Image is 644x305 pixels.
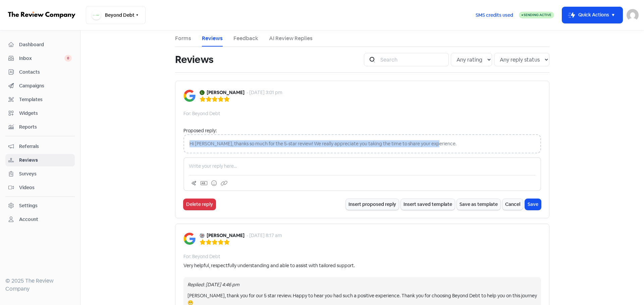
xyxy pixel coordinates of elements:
a: Videos [5,181,75,194]
a: Referrals [5,140,75,153]
a: Reviews [202,34,223,43]
span: Templates [19,96,72,103]
div: Settings [19,202,38,209]
a: Inbox 0 [5,52,75,65]
b: [PERSON_NAME] [207,232,245,239]
span: Videos [19,184,72,191]
a: Dashboard [5,39,75,51]
a: Feedback [233,34,258,43]
span: Contacts [19,69,72,76]
div: © 2025 The Review Company [5,277,75,293]
span: Referrals [19,143,72,150]
a: Settings [5,200,75,212]
button: Cancel [502,199,523,210]
a: Contacts [5,66,75,78]
a: AI Review Replies [269,34,313,43]
div: For: Beyond Debt [183,110,220,117]
img: Image [183,233,196,245]
button: Insert proposed reply [346,199,399,210]
h1: Reviews [175,49,213,70]
button: Insert saved template [401,199,455,210]
div: Hi [PERSON_NAME], thanks so much for the 5-star review! We really appreciate you taking the time ... [183,134,541,153]
span: Reviews [19,157,72,164]
a: Reports [5,121,75,133]
a: Sending Active [519,11,554,19]
img: User [627,9,639,21]
span: Inbox [19,55,64,62]
a: Surveys [5,168,75,180]
span: Sending Active [524,13,551,17]
img: Avatar [200,233,205,238]
a: Forms [175,34,191,43]
a: Widgets [5,107,75,120]
div: For: Beyond Debt [183,253,220,260]
a: SMS credits used [470,11,519,18]
div: Account [19,216,38,223]
span: Campaigns [19,82,72,89]
button: Save as template [457,199,500,210]
a: Campaigns [5,80,75,92]
button: Beyond Debt [86,6,146,24]
div: Very helpful, respectfully understanding and able to assist with tailored support. [183,262,355,269]
a: Reviews [5,154,75,166]
i: Replied: [DATE] 4:46 pm [187,282,239,288]
span: 0 [64,55,72,62]
input: Search [376,53,449,66]
div: Proposed reply: [183,127,541,134]
img: Avatar [200,90,205,95]
button: Delete reply [183,199,216,210]
span: Widgets [19,110,72,117]
a: Account [5,213,75,226]
button: Quick Actions [562,7,623,23]
div: - [DATE] 8:17 am [247,232,282,239]
span: Surveys [19,170,72,177]
img: Image [183,90,196,102]
button: Save [525,199,541,210]
span: Reports [19,124,72,131]
span: SMS credits used [476,12,513,19]
b: [PERSON_NAME] [207,89,245,96]
span: Dashboard [19,41,72,48]
div: - [DATE] 3:01 pm [247,89,282,96]
a: Templates [5,93,75,106]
